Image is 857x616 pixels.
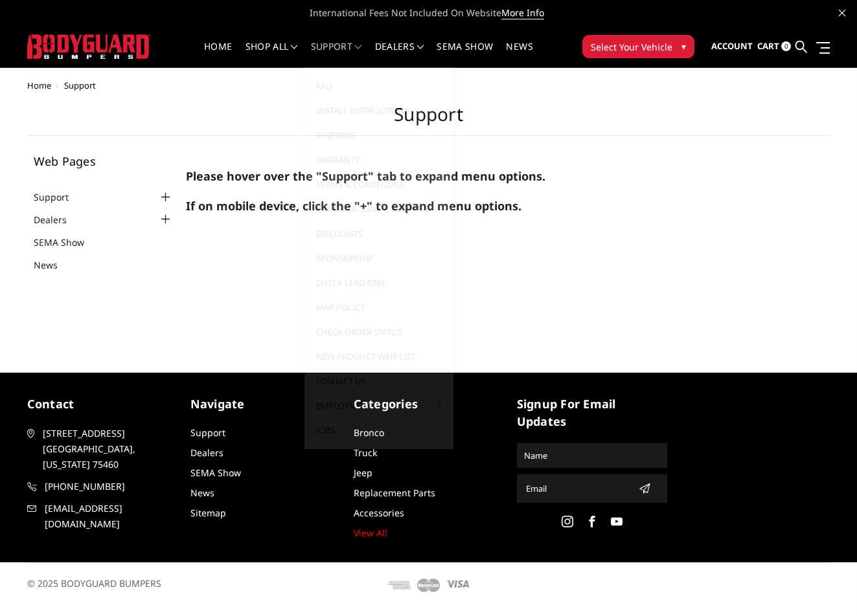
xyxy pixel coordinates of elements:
[190,487,214,499] a: News
[310,123,448,148] a: Shipping
[310,74,448,98] a: FAQ
[375,42,424,67] a: Dealers
[27,479,177,494] a: [PHONE_NUMBER]
[186,198,521,214] strong: If on mobile device, click the "+" to expand menu options.
[27,80,51,91] a: Home
[517,395,667,430] h5: signup for email updates
[34,236,100,249] a: SEMA Show
[27,104,830,136] h1: Support
[34,190,85,204] a: Support
[310,246,448,270] a: Sponsorship
[711,40,753,52] span: Account
[310,393,448,418] a: Employment
[310,221,448,246] a: Discounts
[354,507,404,519] a: Accessories
[757,29,791,64] a: Cart 0
[310,344,448,369] a: New Product Wait List
[310,270,448,295] a: Check Lead Time
[310,295,448,320] a: MAP Policy
[34,155,174,167] h5: Web Pages
[757,40,779,52] span: Cart
[27,577,161,589] span: © 2025 BODYGUARD BUMPERS
[354,527,387,539] a: View All
[27,395,177,413] h5: contact
[190,426,225,439] a: Support
[310,197,448,221] a: Cancellations & Returns
[519,445,665,466] input: Name
[43,426,175,472] span: [STREET_ADDRESS] [GEOGRAPHIC_DATA], [US_STATE] 75460
[354,446,377,459] a: Truck
[310,369,448,393] a: Contact Us
[506,42,532,67] a: News
[64,80,96,91] span: Support
[34,213,83,226] a: Dealers
[190,395,341,413] h5: Navigate
[310,418,448,443] a: Jobs
[781,41,791,51] span: 0
[437,42,493,67] a: SEMA Show
[190,507,226,519] a: Sitemap
[310,98,448,123] a: Install Instructions
[45,479,177,494] span: [PHONE_NUMBER]
[521,478,634,499] input: Email
[45,501,177,532] span: [EMAIL_ADDRESS][DOMAIN_NAME]
[190,446,223,459] a: Dealers
[354,487,435,499] a: Replacement Parts
[204,42,232,67] a: Home
[27,34,150,58] img: BODYGUARD BUMPERS
[34,258,74,272] a: News
[310,148,448,172] a: Warranty
[711,29,753,64] a: Account
[501,6,544,19] a: More Info
[310,320,448,344] a: Check Order Status
[582,35,694,58] button: Select Your Vehicle
[354,467,372,479] a: Jeep
[246,42,298,67] a: shop all
[591,40,672,54] span: Select Your Vehicle
[310,172,448,197] a: Terms & Conditions
[681,39,686,53] span: ▾
[190,467,241,479] a: SEMA Show
[311,42,362,67] a: Support
[186,168,545,184] strong: Please hover over the "Support" tab to expand menu options.
[27,501,177,532] a: [EMAIL_ADDRESS][DOMAIN_NAME]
